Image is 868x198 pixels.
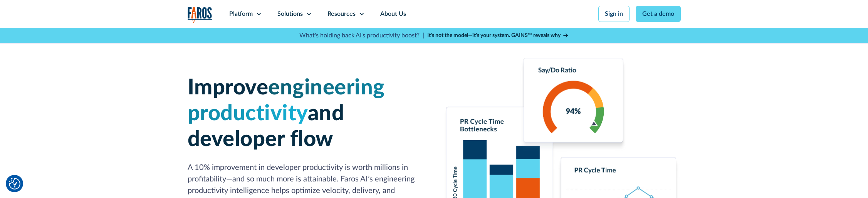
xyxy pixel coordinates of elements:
img: Logo of the analytics and reporting company Faros. [188,7,212,23]
p: What's holding back AI's productivity boost? | [299,31,424,40]
a: Sign in [598,6,630,22]
div: Resources [327,9,356,18]
img: Revisit consent button [9,178,20,190]
h1: Improve and developer flow [188,75,425,153]
a: home [188,7,212,23]
span: engineering productivity [188,77,385,124]
div: Platform [229,9,253,18]
a: Get a demo [636,6,681,22]
button: Cookie Settings [9,178,20,190]
a: It’s not the model—it’s your system. GAINS™ reveals why [427,32,569,40]
div: Solutions [277,9,303,18]
strong: It’s not the model—it’s your system. GAINS™ reveals why [427,33,561,38]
